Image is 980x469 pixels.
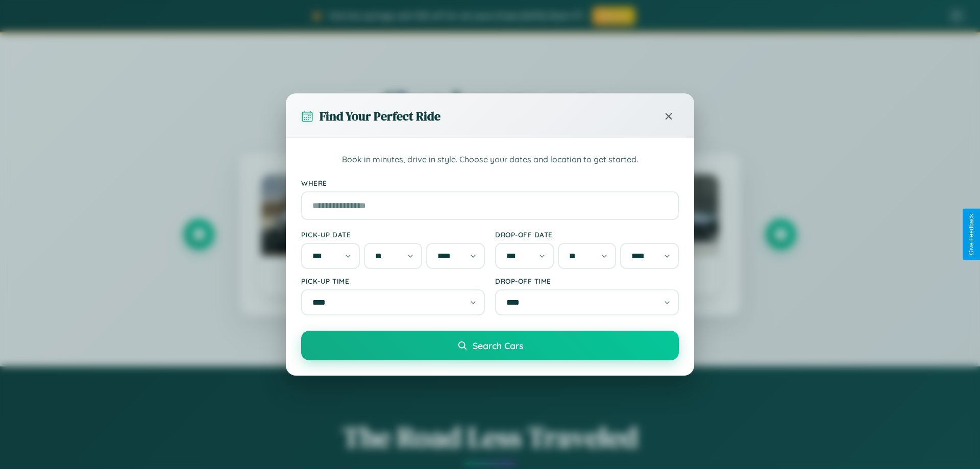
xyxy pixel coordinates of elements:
button: Search Cars [301,331,679,360]
label: Drop-off Date [495,230,679,239]
label: Pick-up Time [301,277,485,285]
p: Book in minutes, drive in style. Choose your dates and location to get started. [301,153,679,166]
span: Search Cars [473,340,523,351]
label: Pick-up Date [301,230,485,239]
label: Drop-off Time [495,277,679,285]
label: Where [301,179,679,187]
h3: Find Your Perfect Ride [320,108,440,125]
